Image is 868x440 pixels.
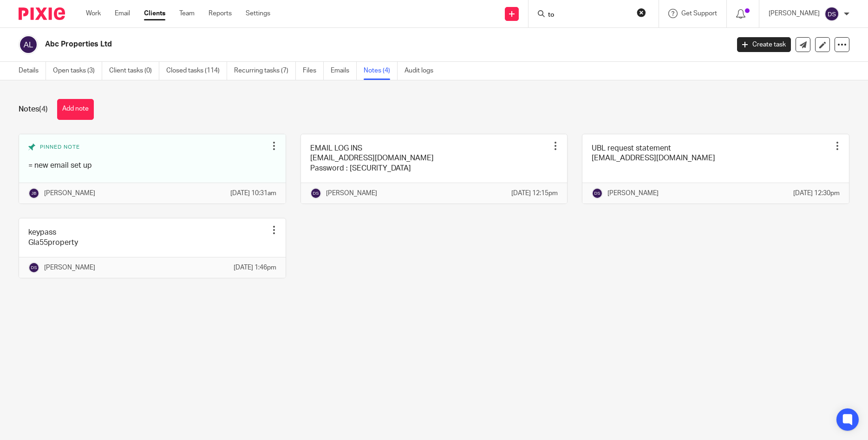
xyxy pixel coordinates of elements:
a: Work [86,9,101,18]
a: Settings [246,9,270,18]
a: Audit logs [405,62,440,80]
a: Create task [737,37,791,52]
a: Open tasks (3) [53,62,102,80]
p: [PERSON_NAME] [44,263,95,272]
a: Notes (4) [364,62,398,80]
img: Pixie [19,7,65,20]
p: [DATE] 12:30pm [793,189,840,198]
p: [PERSON_NAME] [326,189,377,198]
a: Email [115,9,130,18]
img: svg%3E [19,35,38,54]
a: Team [179,9,195,18]
p: [PERSON_NAME] [44,189,95,198]
p: [PERSON_NAME] [607,189,659,198]
a: Reports [209,9,232,18]
a: Details [19,62,46,80]
a: Client tasks (0) [109,62,159,80]
a: Recurring tasks (7) [234,62,296,80]
p: [DATE] 10:31am [230,189,276,198]
img: svg%3E [592,188,603,199]
p: [PERSON_NAME] [769,9,820,18]
h2: Abc Properties Ltd [45,39,587,49]
a: Closed tasks (114) [166,62,227,80]
button: Add note [57,99,94,120]
span: Get Support [681,10,717,17]
img: svg%3E [824,7,839,21]
img: svg%3E [28,188,39,199]
a: Clients [144,9,165,18]
input: Search [547,11,631,20]
span: (4) [39,105,48,113]
img: svg%3E [28,262,39,273]
p: [DATE] 1:46pm [234,263,276,272]
a: Emails [331,62,357,80]
a: Files [303,62,324,80]
h1: Notes [19,105,48,114]
p: [DATE] 12:15pm [511,189,558,198]
button: Clear [637,8,646,17]
div: Pinned note [28,144,267,154]
img: svg%3E [310,188,321,199]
